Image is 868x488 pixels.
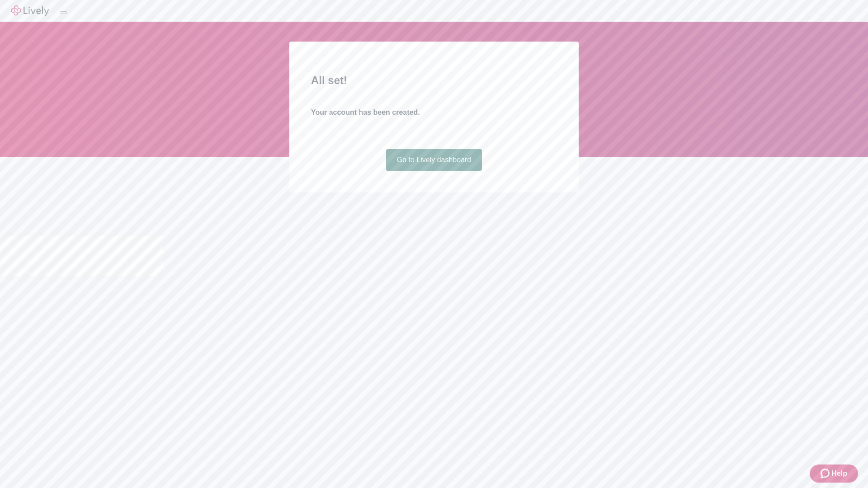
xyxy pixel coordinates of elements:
[311,107,557,118] h4: Your account has been created.
[311,72,557,89] h2: All set!
[831,468,847,479] span: Help
[60,11,67,14] button: Log out
[11,5,49,16] img: Lively
[386,149,482,171] a: Go to Lively dashboard
[810,465,858,483] button: Zendesk support iconHelp
[821,468,831,479] svg: Zendesk support icon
